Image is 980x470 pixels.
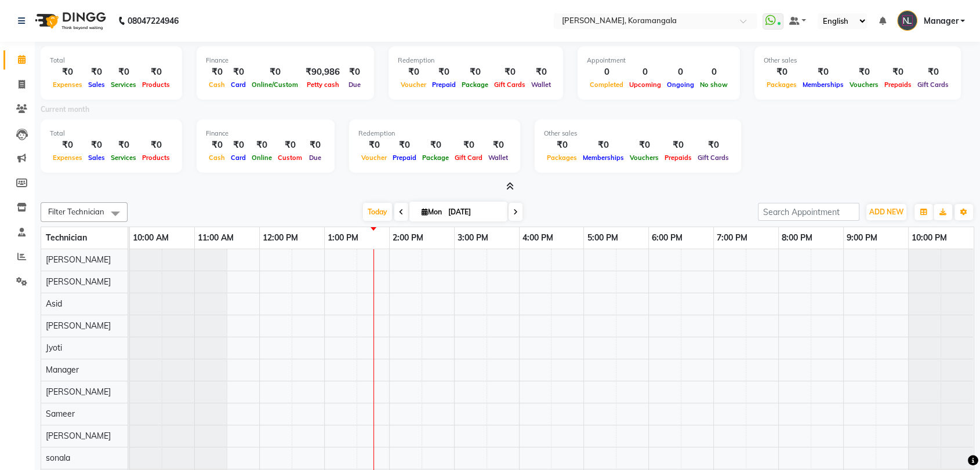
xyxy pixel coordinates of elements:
div: ₹0 [206,65,228,79]
div: 0 [626,65,664,79]
div: ₹0 [85,65,108,79]
span: Package [419,154,452,162]
div: ₹0 [275,139,305,152]
div: ₹0 [914,65,952,79]
a: 10:00 AM [130,229,172,246]
span: Sameer [46,409,75,419]
span: Package [459,81,491,89]
span: Card [228,81,249,89]
span: Online/Custom [249,81,301,89]
div: ₹0 [344,65,365,79]
span: Jyoti [46,343,62,353]
span: Due [346,81,364,89]
span: [PERSON_NAME] [46,431,111,441]
div: ₹0 [695,139,732,152]
a: 1:00 PM [325,229,361,246]
a: 2:00 PM [390,229,426,246]
span: Online [249,154,275,162]
div: Total [50,56,173,65]
span: Ongoing [664,81,697,89]
img: Manager [897,10,917,31]
div: Finance [206,56,365,65]
div: Finance [206,129,325,139]
div: ₹0 [452,139,485,152]
b: 08047224946 [128,5,179,37]
span: Prepaid [429,81,459,89]
span: Memberships [800,81,847,89]
div: ₹0 [429,65,459,79]
div: Redemption [398,56,554,65]
span: Vouchers [847,81,881,89]
span: sonala [46,453,70,463]
div: ₹0 [491,65,528,79]
div: ₹0 [358,139,390,152]
span: [PERSON_NAME] [46,276,111,287]
div: ₹0 [206,139,228,152]
span: Wallet [528,81,554,89]
div: ₹0 [528,65,554,79]
span: Services [108,154,139,162]
span: [PERSON_NAME] [46,387,111,397]
span: Custom [275,154,305,162]
span: Upcoming [626,81,664,89]
div: ₹0 [50,139,85,152]
span: Cash [206,81,228,89]
span: Cash [206,154,228,162]
span: Petty cash [304,81,342,89]
span: Gift Cards [914,81,952,89]
span: Completed [587,81,626,89]
div: ₹0 [847,65,881,79]
span: No show [697,81,731,89]
span: Today [363,203,392,221]
span: Manager [923,15,958,27]
div: ₹90,986 [301,65,344,79]
a: 5:00 PM [584,229,620,246]
div: ₹0 [764,65,800,79]
div: 0 [664,65,697,79]
span: Filter Technician [48,207,104,216]
img: logo [30,5,109,37]
a: 4:00 PM [520,229,556,246]
span: Products [139,81,173,89]
span: ADD NEW [869,207,903,216]
span: Prepaids [881,81,914,89]
div: ₹0 [249,65,301,79]
label: Current month [41,104,89,115]
span: Card [228,154,249,162]
span: Memberships [580,154,627,162]
div: ₹0 [580,139,627,152]
span: Packages [544,154,580,162]
span: Expenses [50,81,85,89]
div: ₹0 [662,139,695,152]
button: ADD NEW [866,204,906,220]
div: ₹0 [108,139,139,152]
span: [PERSON_NAME] [46,320,111,331]
div: ₹0 [305,139,325,152]
span: Sales [85,154,108,162]
a: 7:00 PM [714,229,750,246]
span: Prepaid [390,154,419,162]
div: ₹0 [249,139,275,152]
span: Technician [46,232,87,243]
span: Gift Cards [491,81,528,89]
div: ₹0 [228,139,249,152]
div: ₹0 [627,139,662,152]
span: Packages [764,81,800,89]
div: ₹0 [398,65,429,79]
input: Search Appointment [758,203,859,221]
span: Services [108,81,139,89]
span: [PERSON_NAME] [46,254,111,265]
div: ₹0 [881,65,914,79]
span: Expenses [50,154,85,162]
div: ₹0 [544,139,580,152]
span: Products [139,154,173,162]
a: 12:00 PM [260,229,301,246]
div: Other sales [764,56,952,65]
span: Voucher [398,81,429,89]
a: 6:00 PM [649,229,685,246]
div: ₹0 [85,139,108,152]
a: 10:00 PM [909,229,950,246]
span: Gift Card [452,154,485,162]
div: ₹0 [800,65,847,79]
span: Gift Cards [695,154,732,162]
